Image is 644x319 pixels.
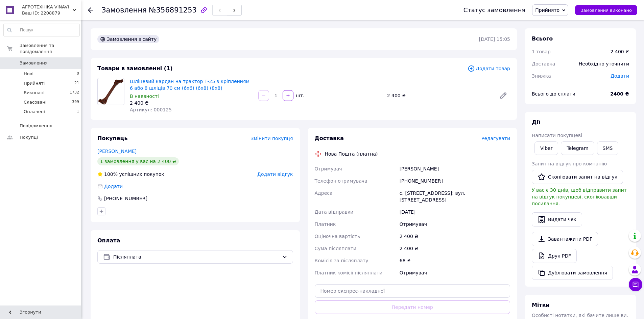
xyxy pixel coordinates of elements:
div: 2 400 ₴ [130,100,253,106]
span: Виконані [24,90,45,96]
span: Доставка [315,135,344,141]
div: Замовлення з сайту [97,35,159,43]
input: Пошук [4,24,79,36]
span: Телефон отримувача [315,178,367,184]
span: Післяплата [113,253,279,261]
button: SMS [597,141,619,155]
span: Сума післяплати [315,246,357,251]
span: Оціночна вартість [315,234,360,239]
a: Telegram [561,141,594,155]
span: Прийняті [24,80,45,86]
button: Чат з покупцем [629,278,642,291]
span: АГРОТЕХНІКА VINAVI [22,4,73,10]
div: 2 400 ₴ [398,230,511,242]
span: Комісія за післяплату [315,258,368,263]
span: 399 [72,99,79,105]
span: №356891253 [149,6,197,14]
span: Покупці [20,134,38,140]
a: Редагувати [497,89,510,102]
span: Прийнято [535,7,559,13]
span: Скасовані [24,99,47,105]
div: [PHONE_NUMBER] [103,195,148,202]
span: Замовлення та повідомлення [20,43,81,55]
span: Додати [104,184,123,189]
span: 1732 [70,90,79,96]
div: 1 замовлення у вас на 2 400 ₴ [97,157,179,165]
span: Дії [532,119,540,126]
div: Необхідно уточнити [575,56,633,71]
button: Видати чек [532,212,582,227]
input: Номер експрес-накладної [315,284,510,298]
a: Viber [534,141,558,155]
span: Доставка [532,61,555,67]
span: Додати [611,73,629,79]
span: Покупець [97,135,128,141]
div: 68 ₴ [398,255,511,267]
span: 100% [104,171,118,177]
div: 2 400 ₴ [398,242,511,255]
span: Запит на відгук про компанію [532,161,607,166]
span: Написати покупцеві [532,133,582,138]
span: Замовлення [101,6,147,14]
span: 1 товар [532,49,551,54]
div: 2 400 ₴ [611,48,629,55]
span: Мітки [532,302,550,308]
span: Повідомлення [20,123,52,129]
span: Платник [315,221,336,227]
div: [PERSON_NAME] [398,163,511,175]
div: 2 400 ₴ [384,91,494,100]
div: [PHONE_NUMBER] [398,175,511,187]
div: успішних покупок [97,171,164,178]
button: Дублювати замовлення [532,266,613,280]
button: Замовлення виконано [575,5,637,15]
span: Дата відправки [315,209,354,215]
span: Нові [24,71,33,77]
span: Всього до сплати [532,91,575,97]
span: Замовлення виконано [580,8,632,13]
div: шт. [294,92,305,99]
div: Статус замовлення [463,7,526,14]
span: Змінити покупця [251,136,293,141]
div: Отримувач [398,218,511,230]
span: Знижка [532,73,551,79]
span: Оплата [97,237,120,244]
a: Завантажити PDF [532,232,598,246]
span: Товари в замовленні (1) [97,65,173,72]
span: 1 [77,109,79,115]
a: [PERSON_NAME] [97,149,137,154]
span: Замовлення [20,60,48,66]
span: Всього [532,35,553,42]
span: В наявності [130,94,159,99]
span: Додати товар [468,65,510,72]
span: У вас є 30 днів, щоб відправити запит на відгук покупцеві, скопіювавши посилання. [532,187,627,206]
span: Платник комісії післяплати [315,270,383,275]
button: Скопіювати запит на відгук [532,170,623,184]
time: [DATE] 15:05 [479,36,510,42]
span: 0 [77,71,79,77]
div: Отримувач [398,267,511,279]
img: Шліцевий кардан на трактор Т-25 з кріпленням 6 або 8 шліців 70 см (6х6) (6х8) (8х8) [98,78,124,105]
div: Ваш ID: 2208879 [22,10,81,16]
b: 2400 ₴ [610,91,629,97]
a: Друк PDF [532,249,577,263]
span: Додати відгук [257,171,293,177]
span: Редагувати [481,136,510,141]
span: Оплачені [24,109,45,115]
span: Отримувач [315,166,342,171]
div: Нова Пошта (платна) [323,151,380,157]
div: Повернутися назад [88,7,93,14]
span: Адреса [315,190,333,196]
span: 21 [74,80,79,86]
div: [DATE] [398,206,511,218]
span: Артикул: 000125 [130,107,172,112]
a: Шліцевий кардан на трактор Т-25 з кріпленням 6 або 8 шліців 70 см (6х6) (6х8) (8х8) [130,79,249,91]
div: с. [STREET_ADDRESS]: вул. [STREET_ADDRESS] [398,187,511,206]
